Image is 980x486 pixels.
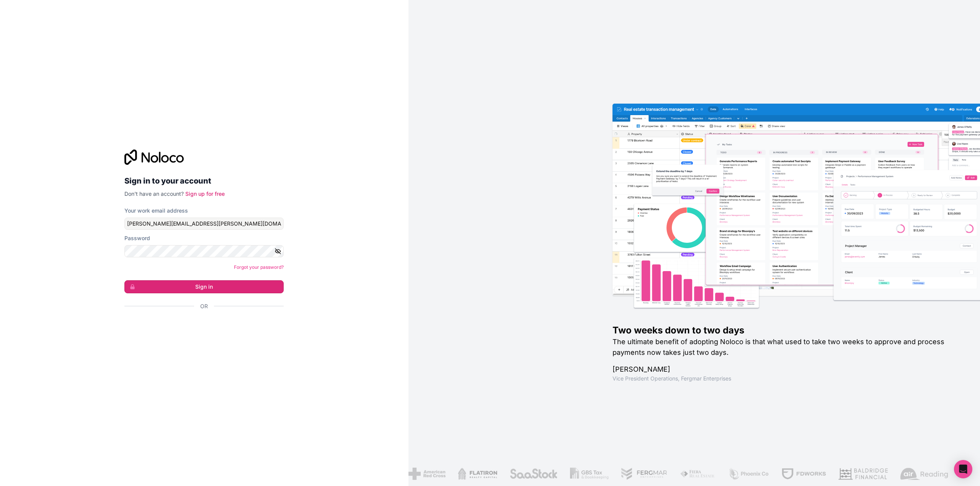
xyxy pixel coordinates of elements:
[185,190,225,197] a: Sign up for free
[838,468,888,480] img: /assets/baldridge-DxmPIwAm.png
[781,468,826,480] img: /assets/fdworks-Bi04fVtw.png
[124,190,184,197] span: Don't have an account?
[121,319,281,335] iframe: Sign in with Google Button
[900,468,948,480] img: /assets/airreading-FwAmRzSr.png
[612,375,955,382] h1: Vice President Operations , Fergmar Enterprises
[509,468,557,480] img: /assets/saastock-C6Zbiodz.png
[124,245,284,257] input: Password
[124,234,150,242] label: Password
[124,218,284,230] input: Email address
[408,468,445,480] img: /assets/american-red-cross-BAupjrZR.png
[200,302,208,310] span: Or
[457,468,497,480] img: /assets/flatiron-C8eUkumj.png
[728,468,769,480] img: /assets/phoenix-BREaitsQ.png
[124,174,284,188] h2: Sign in to your account
[621,468,667,480] img: /assets/fergmar-CudnrXN5.png
[679,468,715,480] img: /assets/fiera-fwj2N5v4.png
[234,264,284,270] a: Forgot your password?
[124,207,188,215] label: Your work email address
[612,324,955,336] h1: Two weeks down to two days
[612,364,955,375] h1: [PERSON_NAME]
[124,280,284,293] button: Sign in
[612,336,955,358] h2: The ultimate benefit of adopting Noloco is that what used to take two weeks to approve and proces...
[570,468,609,480] img: /assets/gbstax-C-GtDUiK.png
[954,460,972,478] div: Open Intercom Messenger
